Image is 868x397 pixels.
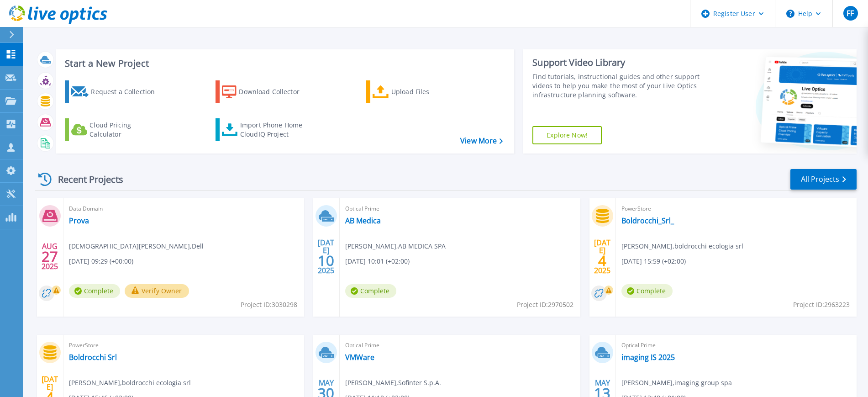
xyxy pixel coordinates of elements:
span: [PERSON_NAME] , Sofinter S.p.A. [345,378,441,388]
div: Download Collector [239,83,312,101]
span: [DATE] 09:29 (+00:00) [69,256,133,266]
a: Cloud Pricing Calculator [65,118,167,141]
span: PowerStore [69,340,299,350]
a: Download Collector [216,80,317,103]
span: Project ID: 3030298 [241,300,297,310]
span: Optical Prime [345,340,575,350]
div: Recent Projects [35,168,136,191]
div: AUG 2025 [41,240,58,273]
span: Complete [345,284,396,298]
span: FF [847,10,854,17]
span: [DATE] 10:01 (+02:00) [345,256,410,266]
h3: Start a New Project [65,58,502,69]
span: PowerStore [621,204,851,214]
span: [PERSON_NAME] , AB MEDICA SPA [345,241,446,251]
a: View More [460,137,503,145]
span: [PERSON_NAME] , boldrocchi ecologia srl [621,241,743,251]
div: Support Video Library [532,57,702,69]
div: [DATE] 2025 [594,240,611,273]
a: VMWare [345,353,374,362]
a: Upload Files [366,80,468,103]
span: [PERSON_NAME] , imaging group spa [621,378,732,388]
span: Optical Prime [345,204,575,214]
span: 30 [318,389,334,397]
div: Upload Files [391,83,464,101]
span: [PERSON_NAME] , boldrocchi ecologia srl [69,378,191,388]
a: All Projects [790,169,857,190]
span: 10 [318,257,334,265]
span: 4 [598,257,606,265]
span: 27 [42,253,58,260]
a: Boldrocchi Srl [69,353,117,362]
div: Find tutorials, instructional guides and other support videos to help you make the most of your L... [532,72,702,100]
a: AB Medica [345,216,381,225]
div: [DATE] 2025 [317,240,335,273]
div: Request a Collection [91,83,164,101]
a: Explore Now! [532,126,602,144]
span: Complete [621,284,673,298]
a: Prova [69,216,89,225]
a: imaging IS 2025 [621,353,675,362]
span: 13 [594,389,610,397]
span: [DATE] 15:59 (+02:00) [621,256,686,266]
span: Optical Prime [621,340,851,350]
button: Verify Owner [125,284,189,298]
span: Data Domain [69,204,299,214]
div: Import Phone Home CloudIQ Project [240,121,311,139]
a: Request a Collection [65,80,167,103]
span: Project ID: 2963223 [793,300,850,310]
span: Complete [69,284,120,298]
span: [DEMOGRAPHIC_DATA][PERSON_NAME] , Dell [69,241,204,251]
span: Project ID: 2970502 [517,300,573,310]
a: Boldrocchi_Srl_ [621,216,674,225]
div: Cloud Pricing Calculator [89,121,163,139]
